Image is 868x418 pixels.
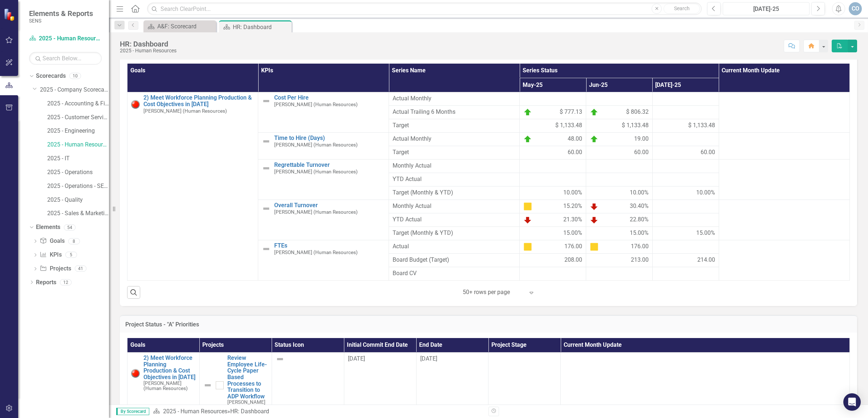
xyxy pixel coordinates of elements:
a: Overall Turnover [274,202,385,209]
button: CO [849,2,862,15]
span: 10.00% [630,189,649,197]
div: HR: Dashboard [120,40,177,48]
small: [PERSON_NAME] (Human Resources) [274,142,358,148]
input: Search ClearPoint... [147,3,702,15]
img: At Risk [523,242,532,251]
span: Target (Monthly & YTD) [393,229,516,237]
img: Not Defined [203,381,212,390]
td: Double-Click to Edit [389,146,520,160]
span: YTD Actual [393,216,516,224]
span: [DATE] [420,355,437,362]
td: Double-Click to Edit [652,173,719,186]
td: Double-Click to Edit [520,133,586,146]
td: Double-Click to Edit Right Click for Context Menu [127,92,258,281]
td: Double-Click to Edit [652,213,719,227]
td: Double-Click to Edit [719,240,849,281]
small: [PERSON_NAME] (Human Resources) [274,250,358,255]
a: 2025 - Human Resources [47,141,109,149]
td: Double-Click to Edit [520,254,586,267]
span: 22.80% [630,216,649,224]
small: [PERSON_NAME] (Human Resources) [274,102,358,107]
img: Not Defined [276,355,284,363]
td: Double-Click to Edit [520,200,586,213]
td: Double-Click to Edit [389,240,520,254]
td: Double-Click to Edit [652,267,719,281]
a: Review Employee Life-Cycle Paper Based Processes to Transition to ADP Workflow [227,355,268,399]
div: A&F: Scorecard [157,22,214,31]
td: Double-Click to Edit [719,92,849,133]
img: ClearPoint Strategy [4,8,16,21]
a: KPIs [40,251,61,259]
td: Double-Click to Edit [586,254,653,267]
td: Double-Click to Edit [389,106,520,119]
td: Double-Click to Edit [520,240,586,254]
div: 12 [60,279,72,285]
span: Monthly Actual [393,202,516,210]
a: Cost Per Hire [274,95,385,101]
td: Double-Click to Edit [520,146,586,160]
td: Double-Click to Edit [586,146,653,160]
span: $ 1,133.48 [688,121,715,130]
img: Below Target [590,216,599,224]
img: Not Defined [262,164,271,173]
td: Double-Click to Edit [389,92,520,106]
td: Double-Click to Edit [652,160,719,173]
div: 41 [75,266,86,272]
td: Double-Click to Edit [652,254,719,267]
a: FTEs [274,242,385,249]
small: [PERSON_NAME] (Human Resources) [143,381,196,391]
a: 2025 - Company Scorecard [40,86,109,94]
a: Time to Hire (Days) [274,135,385,141]
a: 2025 - Human Resources [163,408,227,415]
td: Double-Click to Edit [719,160,849,200]
span: 30.40% [630,202,649,211]
img: Not Defined [262,204,271,213]
span: 60.00 [634,148,649,157]
td: Double-Click to Edit [520,106,586,119]
div: 10 [69,73,81,79]
span: Actual [393,242,516,251]
img: Not Defined [262,137,271,146]
td: Double-Click to Edit [586,200,653,213]
a: 2) Meet Workforce Planning Production & Cost Objectives in [DATE] [143,355,196,380]
td: Double-Click to Edit [389,267,520,281]
img: At Risk [590,242,599,251]
a: 2025 - Engineering [47,127,109,135]
td: Double-Click to Edit [389,254,520,267]
td: Double-Click to Edit [389,160,520,173]
td: Double-Click to Edit [586,133,653,146]
span: 10.00% [563,189,582,197]
a: Regrettable Turnover [274,162,385,168]
td: Double-Click to Edit [520,213,586,227]
td: Double-Click to Edit [586,106,653,119]
span: By Scorecard [116,408,149,415]
a: Projects [40,265,71,273]
span: 214.00 [697,256,715,264]
img: Red: Critical Issues/Off-Track [131,369,140,378]
span: [DATE] [348,355,365,362]
td: Double-Click to Edit [389,173,520,186]
img: At Risk [523,202,532,211]
td: Double-Click to Edit [652,146,719,160]
span: 15.00% [563,229,582,237]
a: 2025 - Operations [47,168,109,177]
span: YTD Actual [393,175,516,184]
span: $ 1,133.48 [555,121,582,130]
a: Elements [36,223,60,232]
span: 60.00 [701,148,715,157]
td: Double-Click to Edit [586,240,653,254]
span: $ 806.32 [626,108,649,117]
td: Double-Click to Edit [652,106,719,119]
span: Board Budget (Target) [393,256,516,264]
span: Board CV [393,269,516,278]
td: Double-Click to Edit Right Click for Context Menu [258,92,389,133]
a: A&F: Scorecard [145,22,214,31]
small: [PERSON_NAME] (Human Resources) [274,209,358,215]
td: Double-Click to Edit [652,200,719,213]
td: Double-Click to Edit [389,133,520,146]
img: On Target [590,108,599,117]
img: On Target [523,135,532,144]
a: 2025 - Human Resources [29,35,102,43]
td: Double-Click to Edit [586,213,653,227]
td: Double-Click to Edit [389,186,520,200]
